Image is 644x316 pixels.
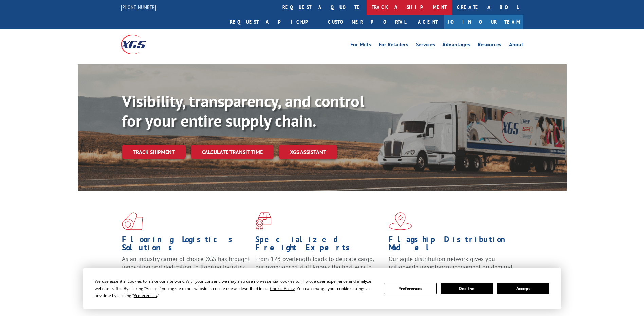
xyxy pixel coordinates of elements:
b: Visibility, transparency, and control for your entire supply chain. [122,91,364,131]
span: Preferences [134,293,157,298]
a: About [509,42,523,50]
img: xgs-icon-total-supply-chain-intelligence-red [122,212,143,230]
a: Resources [478,42,501,50]
a: Request a pickup [225,15,323,29]
p: From 123 overlength loads to delicate cargo, our experienced staff knows the best way to move you... [255,255,384,285]
button: Accept [497,283,549,294]
a: Services [416,42,435,50]
a: For Retailers [379,42,408,50]
div: Cookie Consent Prompt [83,268,561,309]
h1: Flooring Logistics Solutions [122,235,250,255]
button: Preferences [384,283,436,294]
a: XGS ASSISTANT [279,145,337,159]
a: [PHONE_NUMBER] [121,4,156,11]
a: For Mills [350,42,371,50]
span: Cookie Policy [270,285,295,291]
a: Advantages [442,42,470,50]
a: Agent [411,15,444,29]
a: Calculate transit time [191,145,274,159]
a: Customer Portal [323,15,411,29]
a: Join Our Team [444,15,523,29]
div: We use essential cookies to make our site work. With your consent, we may also use non-essential ... [95,278,376,299]
a: Track shipment [122,145,186,159]
button: Decline [441,283,493,294]
span: Our agile distribution network gives you nationwide inventory management on demand. [389,255,514,271]
span: As an industry carrier of choice, XGS has brought innovation and dedication to flooring logistics... [122,255,250,279]
h1: Specialized Freight Experts [255,235,384,255]
img: xgs-icon-flagship-distribution-model-red [389,212,412,230]
h1: Flagship Distribution Model [389,235,517,255]
img: xgs-icon-focused-on-flooring-red [255,212,271,230]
